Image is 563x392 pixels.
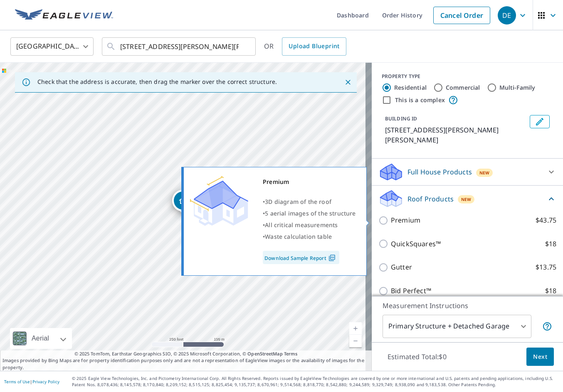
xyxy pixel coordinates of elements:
[533,352,547,362] span: Next
[4,379,30,385] a: Terms of Use
[37,78,277,86] p: Check that the address is accurate, then drag the marker over the correct structure.
[433,7,490,24] a: Cancel Order
[74,350,298,358] span: © 2025 TomTom, Earthstar Geographics SIO, © 2025 Microsoft Corporation, ©
[530,115,550,128] button: Edit building 1
[542,321,552,331] span: Your report will include the primary structure and a detached garage if one exists.
[263,208,356,219] div: •
[265,209,356,217] span: 5 aerial images of the structure
[381,348,453,366] p: Estimated Total: $0
[32,379,59,385] a: Privacy Policy
[394,83,427,92] label: Residential
[385,115,417,122] p: BUILDING ID
[263,231,356,243] div: •
[172,190,194,216] div: Dropped pin, building 1, Residential property, 26311 Lee Ellis Rd Denham Springs, LA 70726
[343,77,353,88] button: Close
[407,167,472,177] p: Full House Products
[391,239,441,249] p: QuickSquares™
[263,219,356,231] div: •
[383,315,531,338] div: Primary Structure + Detached Garage
[263,251,339,264] a: Download Sample Report
[395,96,445,104] label: This is a complex
[526,348,554,366] button: Next
[545,239,556,249] p: $18
[499,83,536,92] label: Multi-Family
[190,176,248,226] img: Premium
[326,254,338,262] img: Pdf Icon
[263,196,356,208] div: •
[545,286,556,296] p: $18
[479,169,490,176] span: New
[391,215,420,225] p: Premium
[536,215,556,225] p: $43.75
[349,322,362,335] a: Current Level 17, Zoom In
[289,41,339,51] span: Upload Blueprint
[349,335,362,347] a: Current Level 17, Zoom Out
[391,262,412,272] p: Gutter
[10,35,94,58] div: [GEOGRAPHIC_DATA]
[247,350,282,357] a: OpenStreetMap
[4,379,59,384] p: |
[382,73,553,80] div: PROPERTY TYPE
[536,262,556,272] p: $13.75
[120,35,239,58] input: Search by address or latitude-longitude
[385,125,526,145] p: [STREET_ADDRESS][PERSON_NAME][PERSON_NAME]
[265,233,332,240] span: Waste calculation table
[378,189,556,208] div: Roof ProductsNew
[265,198,331,206] span: 3D diagram of the roof
[461,196,472,203] span: New
[263,176,356,188] div: Premium
[15,9,113,22] img: EV Logo
[378,162,556,182] div: Full House ProductsNew
[282,37,346,56] a: Upload Blueprint
[10,328,72,349] div: Aerial
[72,375,559,388] p: © 2025 Eagle View Technologies, Inc. and Pictometry International Corp. All Rights Reserved. Repo...
[446,83,480,92] label: Commercial
[265,221,338,229] span: All critical measurements
[284,350,298,357] a: Terms
[407,194,454,204] p: Roof Products
[29,328,52,349] div: Aerial
[391,286,431,296] p: Bid Perfect™
[383,301,552,311] p: Measurement Instructions
[498,6,516,24] div: DE
[264,37,346,56] div: OR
